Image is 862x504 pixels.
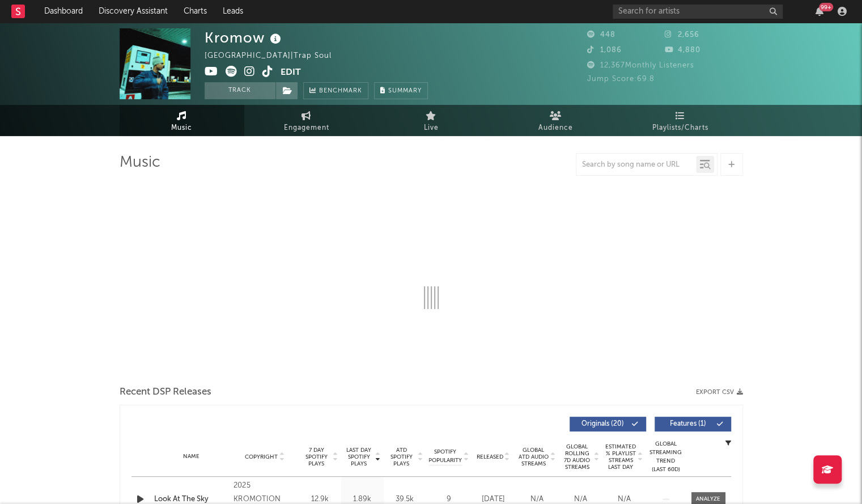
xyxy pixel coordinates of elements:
[665,46,700,54] span: 4,880
[369,105,494,136] a: Live
[303,82,368,99] a: Benchmark
[587,62,694,69] span: 12,367 Monthly Listeners
[374,82,428,99] button: Summary
[477,454,503,460] span: Released
[577,421,629,427] span: Originals ( 20 )
[205,82,275,99] button: Track
[605,443,636,471] span: Estimated % Playlist Streams Last Day
[244,105,369,136] a: Engagement
[665,31,699,39] span: 2,656
[302,447,332,467] span: 7 Day Spotify Plays
[120,386,211,399] span: Recent DSP Releases
[587,31,615,39] span: 448
[120,105,244,136] a: Music
[576,160,696,170] input: Search by song name or URL
[696,389,743,396] button: Export CSV
[613,5,783,19] input: Search for artists
[387,447,417,467] span: ATD Spotify Plays
[587,75,655,83] span: Jump Score: 69.8
[819,3,833,11] div: 99 +
[428,448,462,465] span: Spotify Popularity
[662,421,714,427] span: Features ( 1 )
[424,121,439,135] span: Live
[205,28,284,47] div: Kromow
[245,454,278,460] span: Copyright
[652,121,708,135] span: Playlists/Charts
[655,417,731,431] button: Features(1)
[205,49,345,63] div: [GEOGRAPHIC_DATA] | Trap Soul
[319,84,362,98] span: Benchmark
[538,121,573,135] span: Audience
[570,417,646,431] button: Originals(20)
[344,447,374,467] span: Last Day Spotify Plays
[284,121,329,135] span: Engagement
[649,440,683,474] div: Global Streaming Trend (Last 60D)
[494,105,618,136] a: Audience
[388,88,422,94] span: Summary
[562,443,593,471] span: Global Rolling 7D Audio Streams
[618,105,743,136] a: Playlists/Charts
[816,7,823,16] button: 99+
[518,447,549,467] span: Global ATD Audio Streams
[154,452,228,461] div: Name
[171,121,192,135] span: Music
[587,46,622,54] span: 1,086
[281,66,301,80] button: Edit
